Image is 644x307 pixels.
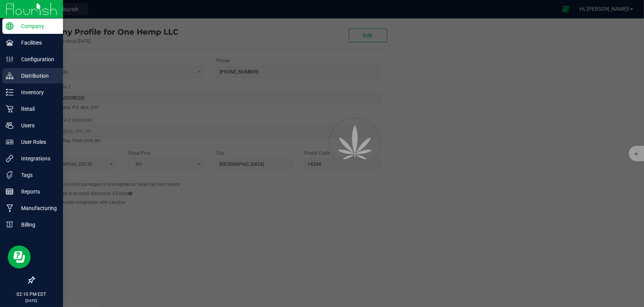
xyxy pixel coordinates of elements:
[13,137,60,147] p: User Roles
[6,155,13,162] inline-svg: Integrations
[13,121,60,130] p: Users
[6,39,13,47] inline-svg: Facilities
[8,245,31,269] iframe: Resource center
[6,221,13,229] inline-svg: Billing
[6,105,13,113] inline-svg: Retail
[6,72,13,80] inline-svg: Distribution
[13,55,60,64] p: Configuration
[13,38,60,47] p: Facilities
[6,122,13,129] inline-svg: Users
[6,171,13,179] inline-svg: Tags
[6,204,13,212] inline-svg: Manufacturing
[13,187,60,196] p: Reports
[6,88,13,96] inline-svg: Inventory
[13,71,60,80] p: Distribution
[13,220,60,229] p: Billing
[13,170,60,180] p: Tags
[13,204,60,213] p: Manufacturing
[6,22,13,30] inline-svg: Company
[3,298,60,304] p: [DATE]
[13,22,60,31] p: Company
[13,104,60,113] p: Retail
[3,291,60,298] p: 02:10 PM EDT
[13,154,60,163] p: Integrations
[6,188,13,195] inline-svg: Reports
[6,55,13,63] inline-svg: Configuration
[13,88,60,97] p: Inventory
[6,138,13,146] inline-svg: User Roles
